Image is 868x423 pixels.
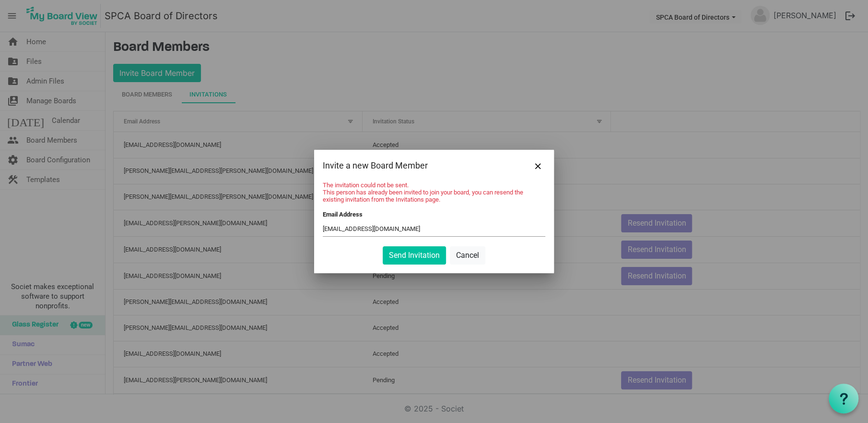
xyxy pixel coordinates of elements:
[531,158,545,173] button: Close
[323,189,545,203] li: This person has already been invited to join your board, you can resend the existing invitation f...
[450,246,485,265] button: Cancel
[323,181,545,189] li: The invitation could not be sent.
[323,211,363,218] label: Email Address
[323,158,501,173] div: Invite a new Board Member
[383,246,446,265] button: Send Invitation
